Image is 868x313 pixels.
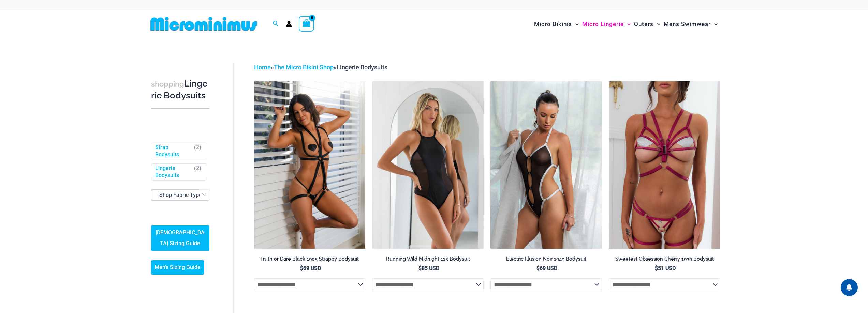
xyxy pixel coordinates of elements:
[274,64,334,71] a: The Micro Bikini Shop
[337,64,387,71] span: Lingerie Bodysuits
[536,265,557,271] bdi: 69 USD
[151,225,209,251] a: [DEMOGRAPHIC_DATA] Sizing Guide
[372,81,484,248] a: Running Wild Midnight 115 Bodysuit 02Running Wild Midnight 115 Bodysuit 12Running Wild Midnight 1...
[662,14,719,34] a: Mens SwimwearMenu ToggleMenu Toggle
[580,14,632,34] a: Micro LingerieMenu ToggleMenu Toggle
[490,81,602,248] img: Electric Illusion Noir 1949 Bodysuit 03
[286,21,292,27] a: Account icon link
[148,16,260,32] img: MM SHOP LOGO FLAT
[609,81,720,248] a: Sweetest Obsession Cherry 1129 Bra 6119 Bottom 1939 Bodysuit 09Sweetest Obsession Cherry 1129 Bra...
[151,189,209,201] span: - Shop Fabric Type
[655,265,658,271] span: $
[711,15,718,33] span: Menu Toggle
[196,165,199,171] span: 2
[194,165,201,179] span: ( )
[300,265,321,271] bdi: 69 USD
[653,15,660,33] span: Menu Toggle
[418,265,422,271] span: $
[418,265,439,271] bdi: 85 USD
[609,256,720,265] a: Sweetest Obsession Cherry 1939 Bodysuit
[155,144,191,158] a: Strap Bodysuits
[151,260,204,275] a: Men’s Sizing Guide
[532,14,580,34] a: Micro BikinisMenu ToggleMenu Toggle
[582,15,624,33] span: Micro Lingerie
[634,15,653,33] span: Outers
[254,81,366,248] a: Truth or Dare Black 1905 Bodysuit 611 Micro 07Truth or Dare Black 1905 Bodysuit 611 Micro 05Truth...
[490,81,602,248] a: Electric Illusion Noir 1949 Bodysuit 03Electric Illusion Noir 1949 Bodysuit 04Electric Illusion N...
[196,144,199,151] span: 2
[194,144,201,158] span: ( )
[254,256,366,265] a: Truth or Dare Black 1905 Strappy Bodysuit
[254,256,366,262] h2: Truth or Dare Black 1905 Strappy Bodysuit
[151,190,209,200] span: - Shop Fabric Type
[490,256,602,265] a: Electric Illusion Noir 1949 Bodysuit
[273,20,279,28] a: Search icon link
[632,14,662,34] a: OutersMenu ToggleMenu Toggle
[534,15,572,33] span: Micro Bikinis
[536,265,540,271] span: $
[300,265,303,271] span: $
[254,64,387,71] span: » »
[490,256,602,262] h2: Electric Illusion Noir 1949 Bodysuit
[609,81,720,248] img: Sweetest Obsession Cherry 1129 Bra 6119 Bottom 1939 Bodysuit 09
[151,78,209,101] h3: Lingerie Bodysuits
[372,256,484,262] h2: Running Wild Midnight 115 Bodysuit
[254,64,271,71] a: Home
[372,81,484,248] img: Running Wild Midnight 115 Bodysuit 02
[299,16,314,32] a: View Shopping Cart, empty
[156,192,202,198] span: - Shop Fabric Type
[151,80,184,88] span: shopping
[155,165,191,179] a: Lingerie Bodysuits
[531,13,721,35] nav: Site Navigation
[254,81,366,248] img: Truth or Dare Black 1905 Bodysuit 611 Micro 07
[624,15,631,33] span: Menu Toggle
[609,256,720,262] h2: Sweetest Obsession Cherry 1939 Bodysuit
[572,15,579,33] span: Menu Toggle
[664,15,711,33] span: Mens Swimwear
[372,256,484,265] a: Running Wild Midnight 115 Bodysuit
[655,265,676,271] bdi: 51 USD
